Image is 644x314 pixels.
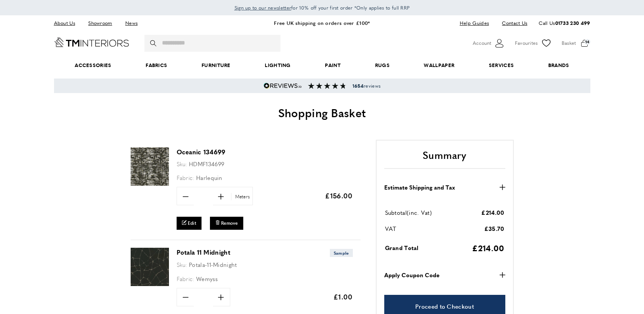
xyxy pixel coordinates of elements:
[308,83,346,89] img: Reviews section
[352,83,380,89] span: reviews
[407,208,432,216] span: (inc. Vat)
[325,191,352,200] span: £156.00
[189,260,237,268] span: Potala-11-Midnight
[177,147,226,156] a: Oceanic 134699
[82,18,118,28] a: Showroom
[131,180,169,187] a: Oceanic 134699
[384,183,505,192] button: Estimate Shipping and Tax
[555,19,590,26] a: 01733 230 499
[472,54,531,77] a: Services
[385,208,407,216] span: Subtotal
[54,37,129,47] a: Go to Home page
[150,35,158,52] button: Search
[177,160,187,168] span: Sku:
[472,242,504,253] span: £214.00
[384,270,439,280] strong: Apply Coupon Code
[278,104,366,121] span: Shopping Basket
[177,173,195,182] span: Fabric:
[264,83,302,89] img: Reviews.io 5 stars
[221,220,238,226] span: Remove
[234,4,292,11] span: Sign up to our newsletter
[131,281,169,287] a: Potala 11 Midnight
[196,275,218,283] span: Wemyss
[274,19,370,26] a: Free UK shipping on orders over £100*
[515,38,552,49] a: Favourites
[177,248,230,257] a: Potala 11 Midnight
[308,54,358,77] a: Paint
[231,193,252,200] span: Meters
[385,244,419,252] span: Grand Total
[481,208,504,216] span: £214.00
[515,39,538,47] span: Favourites
[333,292,353,301] span: £1.00
[384,183,455,192] strong: Estimate Shipping and Tax
[454,18,495,28] a: Help Guides
[384,270,505,280] button: Apply Coupon Code
[188,220,196,226] span: Edit
[330,249,353,257] span: Sample
[210,217,243,229] button: Remove Oceanic 134699
[189,160,224,168] span: HDMF134699
[248,54,308,77] a: Lighting
[57,54,128,77] span: Accessories
[384,148,505,169] h2: Summary
[131,248,169,286] img: Potala 11 Midnight
[496,18,527,28] a: Contact Us
[177,275,195,283] span: Fabric:
[131,147,169,186] img: Oceanic 134699
[184,54,247,77] a: Furniture
[539,19,590,27] p: Call Us
[234,4,410,11] span: for 10% off your first order *Only applies to full RRP
[128,54,184,77] a: Fabrics
[473,39,491,47] span: Account
[407,54,472,77] a: Wallpaper
[473,38,505,49] button: Customer Account
[484,224,505,232] span: £35.70
[531,54,586,77] a: Brands
[54,18,81,28] a: About Us
[177,260,187,268] span: Sku:
[352,82,364,89] strong: 1654
[196,173,223,182] span: Harlequin
[234,4,292,11] a: Sign up to our newsletter
[120,18,143,28] a: News
[385,224,397,232] span: VAT
[358,54,407,77] a: Rugs
[177,217,202,229] a: Edit Oceanic 134699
